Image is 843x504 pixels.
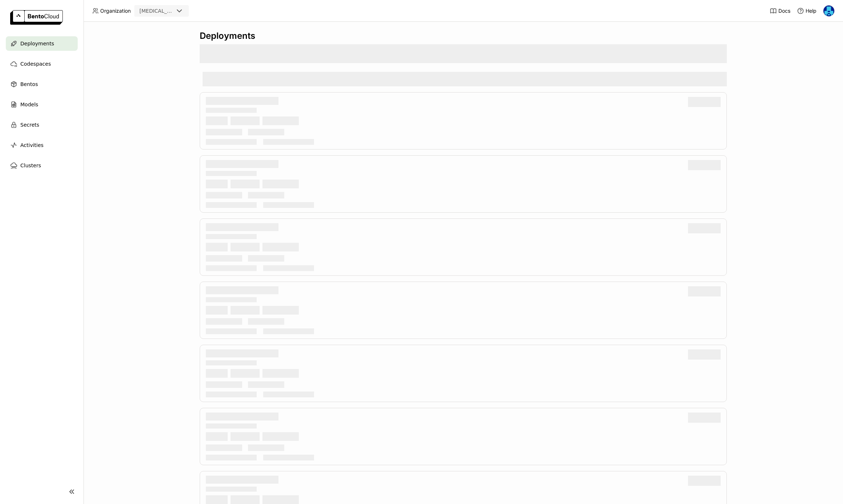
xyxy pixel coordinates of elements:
[6,57,78,71] a: Codespaces
[200,30,727,41] div: Deployments
[6,97,78,112] a: Models
[6,138,78,152] a: Activities
[6,77,78,91] a: Bentos
[823,5,834,16] img: Yi Guo
[806,8,816,14] span: Help
[100,8,131,14] span: Organization
[20,39,54,48] span: Deployments
[20,60,51,68] span: Codespaces
[6,158,78,173] a: Clusters
[139,7,174,15] div: [MEDICAL_DATA]
[10,10,63,25] img: logo
[20,80,38,89] span: Bentos
[770,7,790,15] a: Docs
[6,118,78,132] a: Secrets
[174,8,175,15] input: Selected revia.
[797,7,816,15] div: Help
[6,36,78,51] a: Deployments
[20,161,41,170] span: Clusters
[20,141,44,149] span: Activities
[20,120,39,129] span: Secrets
[778,8,790,14] span: Docs
[20,100,38,109] span: Models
